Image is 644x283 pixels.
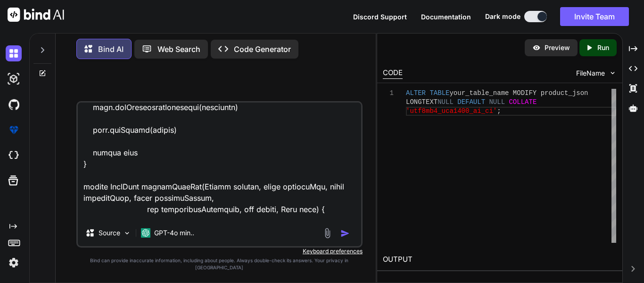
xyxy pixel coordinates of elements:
[98,43,124,55] p: Bind AI
[234,43,291,55] p: Code Generator
[6,96,22,112] img: githubDark
[509,98,537,106] span: COLLATE
[406,98,438,106] span: LONGTEXT
[457,98,485,106] span: DEFAULT
[377,249,622,271] h2: OUTPUT
[8,8,64,22] img: Bind AI
[340,229,350,238] img: icon
[6,71,22,87] img: darkAi-studio
[99,228,120,238] p: Source
[560,7,629,26] button: Invite Team
[76,248,363,255] p: Keyboard preferences
[429,89,449,97] span: TABLE
[123,229,131,237] img: Pick Models
[141,228,150,238] img: GPT-4o mini
[532,43,541,52] img: preview
[154,228,194,238] p: GPT-4o min..
[383,89,394,98] div: 1
[609,69,617,77] img: chevron down
[597,43,609,52] p: Run
[78,103,361,220] textarea: LorEMips dolorsItam = consecTetu(adipis, 5, 3, 8, Elitsed.DOEIU_TEMPOR, IncIDidu.UTL, etdo().magn...
[76,257,363,271] p: Bind can provide inaccurate information, including about people. Always double-check its answers....
[6,45,22,61] img: darkChat
[576,69,605,78] span: FileName
[421,12,471,22] button: Documentation
[449,89,588,97] span: your_table_name MODIFY product_json
[406,107,497,115] span: 'utf8mb4_uca1400_ai_ci'
[353,13,407,21] span: Discord Support
[322,228,333,239] img: attachment
[353,12,407,22] button: Discord Support
[485,12,520,21] span: Dark mode
[383,68,403,79] div: CODE
[6,255,22,271] img: settings
[157,43,200,55] p: Web Search
[489,98,505,106] span: NULL
[6,147,22,163] img: cloudideIcon
[6,122,22,138] img: premium
[406,89,426,97] span: ALTER
[497,107,501,115] span: ;
[545,43,570,52] p: Preview
[421,13,471,21] span: Documentation
[438,98,454,106] span: NULL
